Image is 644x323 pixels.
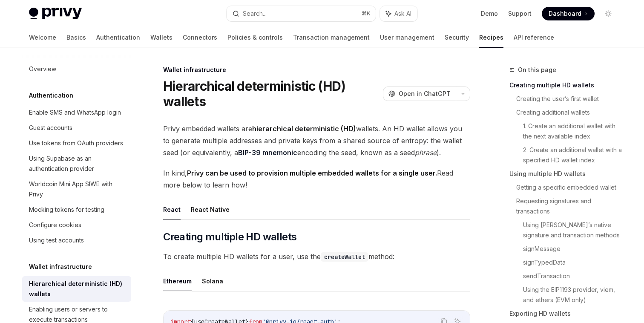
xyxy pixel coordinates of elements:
button: Solana [202,271,223,291]
code: createWallet [321,252,368,262]
a: Configure cookies [22,217,131,233]
a: signMessage [523,242,622,256]
a: Connectors [183,27,217,48]
a: Using multiple HD wallets [509,167,622,181]
a: Support [508,9,532,18]
div: Configure cookies [29,220,81,230]
a: Using Supabase as an authentication provider [22,151,131,176]
div: Wallet infrastructure [163,66,470,74]
a: Creating the user’s first wallet [516,92,622,106]
button: Ask AI [380,6,417,21]
a: API reference [514,27,554,48]
a: Guest accounts [22,120,131,136]
a: signTypedData [523,256,622,269]
div: Search... [243,9,267,19]
span: Open in ChatGPT [399,89,451,98]
span: On this page [518,65,556,75]
a: sendTransaction [523,269,622,283]
a: Enable SMS and WhatsApp login [22,105,131,120]
button: React [163,199,181,219]
strong: Privy can be used to provision multiple embedded wallets for a single user. [187,169,437,177]
a: Requesting signatures and transactions [516,194,622,218]
a: Exporting HD wallets [509,307,622,320]
div: Mocking tokens for testing [29,205,104,215]
a: 2. Create an additional wallet with a specified HD wallet index [523,143,622,167]
a: 1. Create an additional wallet with the next available index [523,119,622,143]
a: Recipes [479,27,503,48]
a: Security [445,27,469,48]
span: Privy embedded wallets are wallets. An HD wallet allows you to generate multiple addresses and pr... [163,123,470,159]
a: Wallets [150,27,172,48]
button: Toggle dark mode [601,7,615,20]
button: React Native [191,199,230,219]
span: ⌘ K [362,10,371,17]
div: Guest accounts [29,123,72,133]
button: Ethereum [163,271,192,291]
a: Demo [481,9,498,18]
span: Dashboard [549,9,581,18]
h5: Authentication [29,90,73,101]
a: Overview [22,61,131,77]
a: Creating multiple HD wallets [509,78,622,92]
a: User management [380,27,434,48]
span: Creating multiple HD wallets [163,230,296,244]
a: Transaction management [293,27,370,48]
a: Dashboard [542,7,595,20]
a: Using test accounts [22,233,131,248]
a: Welcome [29,27,56,48]
a: Getting a specific embedded wallet [516,181,622,194]
a: Worldcoin Mini App SIWE with Privy [22,176,131,202]
span: To create multiple HD wallets for a user, use the method: [163,251,470,262]
div: Using test accounts [29,235,84,245]
a: Hierarchical deterministic (HD) wallets [22,276,131,302]
strong: hierarchical deterministic (HD) [252,124,356,133]
div: Worldcoin Mini App SIWE with Privy [29,179,126,199]
a: Using the EIP1193 provider, viem, and ethers (EVM only) [523,283,622,307]
img: light logo [29,8,82,20]
a: Use tokens from OAuth providers [22,136,131,151]
div: Hierarchical deterministic (HD) wallets [29,279,126,299]
h1: Hierarchical deterministic (HD) wallets [163,78,379,109]
em: phrase [415,148,437,157]
button: Search...⌘K [227,6,376,21]
h5: Wallet infrastructure [29,262,92,272]
a: BIP-39 mnemonic [238,148,297,157]
a: Basics [66,27,86,48]
div: Overview [29,64,56,74]
a: Creating additional wallets [516,106,622,119]
span: Ask AI [394,9,411,18]
div: Using Supabase as an authentication provider [29,153,126,174]
a: Using [PERSON_NAME]’s native signature and transaction methods [523,218,622,242]
span: In kind, Read more below to learn how! [163,167,470,191]
div: Enable SMS and WhatsApp login [29,107,121,118]
a: Policies & controls [227,27,283,48]
button: Open in ChatGPT [383,87,456,101]
a: Mocking tokens for testing [22,202,131,217]
div: Use tokens from OAuth providers [29,138,123,148]
a: Authentication [96,27,140,48]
